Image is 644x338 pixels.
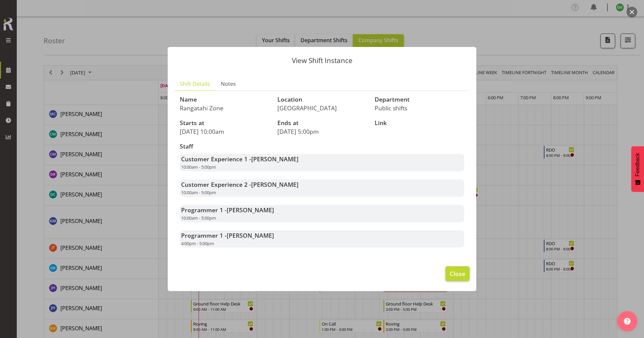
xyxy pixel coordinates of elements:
[450,269,465,278] span: Close
[251,180,299,188] span: [PERSON_NAME]
[277,96,367,103] h3: Location
[181,231,274,239] strong: Programmer 1 -
[181,164,216,170] span: 10:00am - 5:00pm
[180,128,269,135] p: [DATE] 10:00am
[181,155,299,163] strong: Customer Experience 1 -
[375,120,464,126] h3: Link
[181,206,274,214] strong: Programmer 1 -
[181,189,216,195] span: 10:00am - 5:00pm
[180,143,464,150] h3: Staff
[181,215,216,221] span: 10:00am - 5:00pm
[180,120,269,126] h3: Starts at
[624,318,631,325] img: help-xxl-2.png
[631,146,644,192] button: Feedback - Show survey
[277,128,367,135] p: [DATE] 5:00pm
[375,96,464,103] h3: Department
[277,120,367,126] h3: Ends at
[180,80,210,88] span: Shift Details
[181,180,299,188] strong: Customer Experience 2 -
[375,104,464,112] p: Public shifts
[445,266,470,281] button: Close
[227,231,274,239] span: [PERSON_NAME]
[277,104,367,112] p: [GEOGRAPHIC_DATA]
[180,96,269,103] h3: Name
[181,240,214,246] span: 4:00pm - 5:00pm
[221,80,236,88] span: Notes
[227,206,274,214] span: [PERSON_NAME]
[251,155,299,163] span: [PERSON_NAME]
[174,57,470,64] p: View Shift Instance
[635,153,641,176] span: Feedback
[180,104,269,112] p: Rangatahi Zone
